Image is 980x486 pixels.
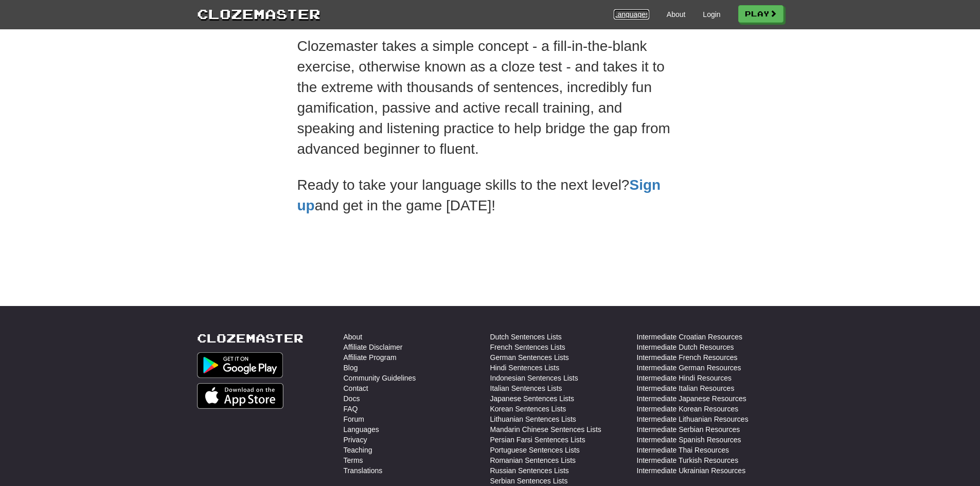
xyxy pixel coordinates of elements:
[344,332,363,342] a: About
[490,435,585,445] a: Persian Farsi Sentences Lists
[637,352,738,363] a: Intermediate French Resources
[490,465,569,476] a: Russian Sentences Lists
[490,455,576,465] a: Romanian Sentences Lists
[197,332,304,345] a: Clozemaster
[637,383,735,393] a: Intermediate Italian Resources
[703,9,720,20] a: Login
[614,9,649,20] a: Languages
[637,424,740,435] a: Intermediate Serbian Resources
[197,383,284,409] img: Get it on App Store
[490,393,574,404] a: Japanese Sentences Lists
[490,383,562,393] a: Italian Sentences Lists
[637,332,742,342] a: Intermediate Croatian Resources
[738,5,783,23] a: Play
[344,383,368,393] a: Contact
[667,9,686,20] a: About
[490,332,562,342] a: Dutch Sentences Lists
[344,393,360,404] a: Docs
[197,352,283,378] img: Get it on Google Play
[344,465,383,476] a: Translations
[637,414,749,424] a: Intermediate Lithuanian Resources
[637,363,741,373] a: Intermediate German Resources
[344,424,379,435] a: Languages
[490,414,576,424] a: Lithuanian Sentences Lists
[637,445,729,455] a: Intermediate Thai Resources
[344,352,397,363] a: Affiliate Program
[637,455,739,465] a: Intermediate Turkish Resources
[490,424,601,435] a: Mandarin Chinese Sentences Lists
[297,36,683,159] p: Clozemaster takes a simple concept - a fill-in-the-blank exercise, otherwise known as a cloze tes...
[490,373,578,383] a: Indonesian Sentences Lists
[637,373,732,383] a: Intermediate Hindi Resources
[344,404,358,414] a: FAQ
[344,455,363,465] a: Terms
[490,363,560,373] a: Hindi Sentences Lists
[344,414,364,424] a: Forum
[490,445,580,455] a: Portuguese Sentences Lists
[344,363,358,373] a: Blog
[637,342,734,352] a: Intermediate Dutch Resources
[490,342,565,352] a: French Sentences Lists
[297,177,661,213] a: Sign up
[344,435,367,445] a: Privacy
[490,476,568,486] a: Serbian Sentences Lists
[297,175,683,216] p: Ready to take your language skills to the next level? and get in the game [DATE]!
[637,393,746,404] a: Intermediate Japanese Resources
[344,445,372,455] a: Teaching
[197,4,320,23] a: Clozemaster
[490,352,569,363] a: German Sentences Lists
[637,404,739,414] a: Intermediate Korean Resources
[344,342,403,352] a: Affiliate Disclaimer
[637,465,746,476] a: Intermediate Ukrainian Resources
[344,373,416,383] a: Community Guidelines
[490,404,566,414] a: Korean Sentences Lists
[637,435,741,445] a: Intermediate Spanish Resources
